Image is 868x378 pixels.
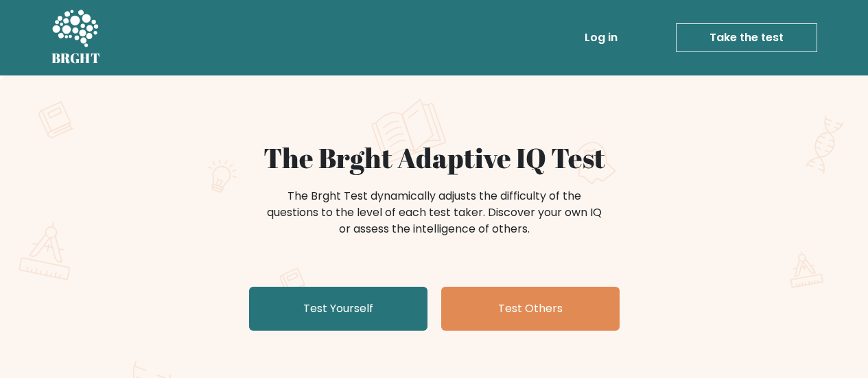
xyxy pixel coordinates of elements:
a: Test Others [441,287,620,331]
a: BRGHT [51,5,101,70]
div: The Brght Test dynamically adjusts the difficulty of the questions to the level of each test take... [263,188,606,237]
a: Take the test [676,23,817,52]
h5: BRGHT [51,50,101,67]
h1: The Brght Adaptive IQ Test [99,141,769,174]
a: Test Yourself [249,287,427,331]
a: Log in [579,24,623,51]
